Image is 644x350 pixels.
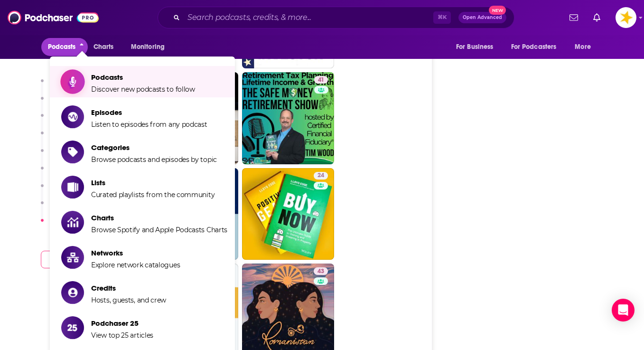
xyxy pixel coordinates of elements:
[41,111,73,129] button: Social
[41,38,88,56] button: close menu
[91,284,166,293] span: Credits
[91,73,195,82] span: Podcasts
[575,40,591,54] span: More
[616,7,636,28] button: Show profile menu
[568,38,603,56] button: open menu
[87,38,120,56] a: Charts
[505,38,570,56] button: open menu
[616,7,636,28] img: User Profile
[91,226,227,234] span: Browse Spotify and Apple Podcasts Charts
[317,267,324,276] span: 43
[242,168,334,260] a: 24
[91,261,180,269] span: Explore network catalogues
[41,199,75,216] button: Details
[458,12,506,23] button: Open AdvancedNew
[124,38,177,56] button: open menu
[93,40,114,54] span: Charts
[566,9,582,26] a: Show notifications dropdown
[91,331,153,340] span: View top 25 articles
[41,251,115,268] button: Contact Podcast
[158,7,514,28] div: Search podcasts, credits, & more...
[589,9,604,26] a: Show notifications dropdown
[91,248,180,257] span: Networks
[41,146,74,163] button: Charts
[463,15,502,20] span: Open Advanced
[433,11,451,24] span: ⌘ K
[314,267,328,275] a: 43
[489,6,506,15] span: New
[184,10,433,25] input: Search podcasts, credits, & more...
[41,128,83,146] button: Contacts
[131,40,165,54] span: Monitoring
[318,76,324,85] span: 41
[91,178,215,187] span: Lists
[91,155,217,164] span: Browse podcasts and episodes by topic
[48,40,76,54] span: Podcasts
[41,181,83,199] button: Sponsors
[41,94,79,111] button: Content
[41,163,86,181] button: Rate Card
[41,216,75,233] button: Similar
[317,171,324,180] span: 24
[91,296,166,304] span: Hosts, guests, and crew
[511,40,557,54] span: For Podcasters
[91,143,217,152] span: Categories
[91,190,215,199] span: Curated playlists from the community
[91,319,153,328] span: Podchaser 25
[91,85,195,94] span: Discover new podcasts to follow
[91,213,227,222] span: Charts
[41,76,115,94] button: Reach & Audience
[242,72,334,164] a: 41
[314,172,328,180] a: 24
[8,9,99,27] img: Podchaser - Follow, Share and Rate Podcasts
[612,299,635,322] div: Open Intercom Messenger
[449,38,505,56] button: open menu
[91,108,207,117] span: Episodes
[314,76,328,84] a: 41
[456,40,494,54] span: For Business
[91,120,207,129] span: Listen to episodes from any podcast
[616,7,636,28] span: Logged in as Spreaker_Prime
